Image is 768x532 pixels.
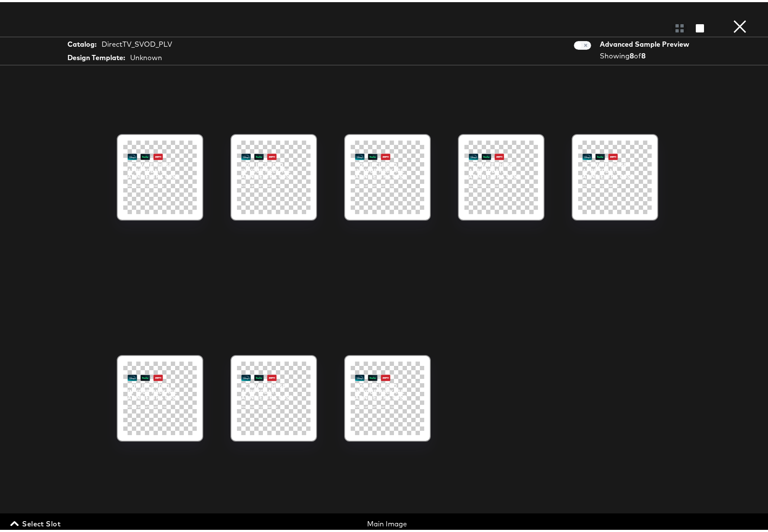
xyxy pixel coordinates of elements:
strong: Catalog: [67,37,96,47]
strong: Design Template: [67,51,125,61]
div: Main Image [263,517,512,527]
strong: 8 [630,49,634,58]
strong: 8 [641,49,646,58]
div: Advanced Sample Preview [600,37,692,47]
div: DirectTV_SVOD_PLV [102,37,172,47]
button: Select Slot [9,516,64,528]
div: Showing of [600,49,692,59]
div: Unknown [130,51,162,61]
span: Select Slot [12,516,61,528]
